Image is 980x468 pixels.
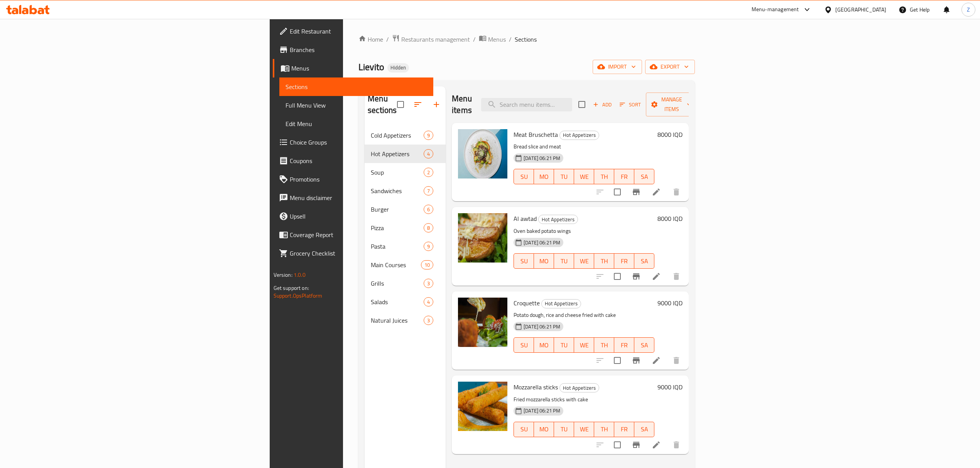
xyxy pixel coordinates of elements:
div: Hot Appetizers4 [365,145,446,163]
span: Coverage Report [290,230,427,239]
div: Pizza [371,223,424,232]
div: Soup2 [365,163,446,182]
span: Select to update [609,268,625,285]
span: Menu disclaimer [290,193,427,202]
button: FR [614,337,634,353]
p: Fried mozzarella sticks with cake [514,395,654,404]
span: Cold Appetizers [371,131,424,140]
span: TH [597,340,611,351]
h6: 9000 IQD [657,298,683,308]
span: Get support on: [274,283,309,293]
span: Sort [620,100,641,109]
span: Salads [371,297,424,306]
button: FR [614,169,634,184]
button: TU [554,337,574,353]
span: Full Menu View [286,101,427,110]
span: SA [637,171,651,182]
button: delete [667,436,686,454]
span: MO [537,256,551,267]
span: Natural Juices [371,316,424,325]
span: Edit Restaurant [290,27,427,36]
span: Burger [371,205,424,214]
span: Sandwiches [371,186,424,195]
span: Upsell [290,212,427,221]
span: Add [592,100,613,109]
span: SA [637,424,651,435]
span: 9 [424,132,433,139]
div: Main Courses10 [365,256,446,274]
span: Pasta [371,242,424,251]
span: SU [517,171,531,182]
a: Branches [273,40,433,59]
img: Al awtad [458,213,507,263]
span: 9 [424,243,433,250]
span: WE [577,424,591,435]
div: Grills3 [365,274,446,293]
a: Edit menu item [652,187,661,197]
button: TH [594,422,614,437]
p: Oven baked potato wings [514,226,654,236]
span: Hot Appetizers [542,299,581,308]
div: Burger6 [365,200,446,219]
div: items [424,242,433,251]
span: 6 [424,206,433,213]
span: Sort sections [409,95,427,114]
button: delete [667,267,686,286]
span: TH [597,424,611,435]
div: Cold Appetizers9 [365,126,446,145]
span: Sections [286,82,427,91]
a: Choice Groups [273,133,433,152]
h6: 8000 IQD [657,129,683,140]
span: 10 [421,261,433,269]
div: Hot Appetizers [541,299,581,308]
span: SU [517,256,531,267]
a: Coupons [273,152,433,170]
button: WE [574,337,594,353]
img: Meat Bruschetta [458,129,507,178]
button: Add section [427,95,446,114]
button: TU [554,422,574,437]
div: Soup [371,168,424,177]
img: Mozzarella sticks [458,382,507,431]
button: FR [614,253,634,269]
span: Sections [515,35,537,44]
button: export [645,60,695,74]
span: TH [597,171,611,182]
span: Select to update [609,352,625,369]
nav: Menu sections [365,123,446,333]
button: Sort [618,99,643,111]
div: items [424,205,433,214]
span: import [599,62,636,72]
a: Support.OpsPlatform [274,291,323,301]
h6: 9000 IQD [657,382,683,392]
span: 1.0.0 [294,270,306,280]
div: Menu-management [752,5,799,14]
span: FR [617,340,631,351]
span: 4 [424,150,433,158]
span: 8 [424,224,433,232]
span: TH [597,256,611,267]
span: SU [517,424,531,435]
span: Hot Appetizers [539,215,578,224]
span: Main Courses [371,260,421,269]
span: SA [637,340,651,351]
span: TU [557,171,571,182]
button: TH [594,253,614,269]
span: Restaurants management [401,35,470,44]
div: Salads4 [365,293,446,311]
span: 3 [424,280,433,287]
a: Sections [279,77,433,96]
button: TU [554,169,574,184]
a: Edit Restaurant [273,22,433,40]
a: Edit menu item [652,440,661,449]
span: Select to update [609,184,625,200]
a: Menu disclaimer [273,189,433,207]
span: export [651,62,689,72]
span: Coupons [290,156,427,165]
span: Branches [290,45,427,54]
span: [DATE] 06:21 PM [520,323,563,330]
span: Choice Groups [290,138,427,147]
